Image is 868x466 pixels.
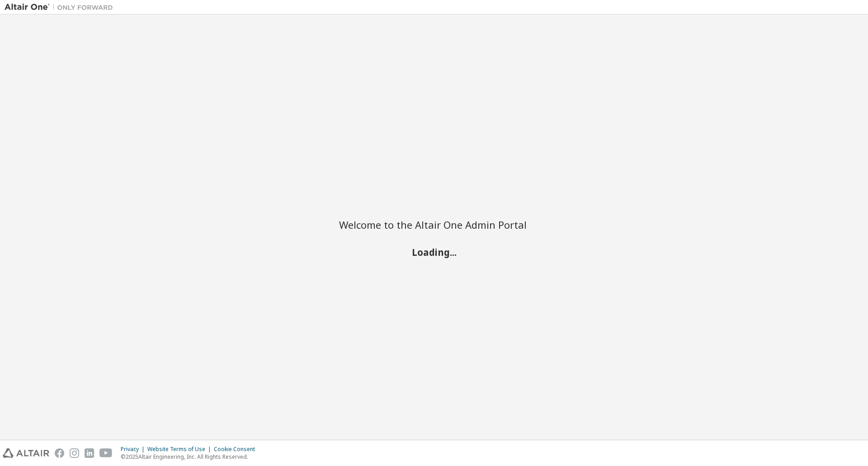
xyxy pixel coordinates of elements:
img: instagram.svg [70,448,79,458]
img: facebook.svg [55,448,64,458]
h2: Loading... [339,246,529,258]
img: altair_logo.svg [3,448,49,458]
div: Website Terms of Use [147,446,214,453]
div: Cookie Consent [214,446,260,453]
div: Privacy [121,446,147,453]
img: youtube.svg [99,448,113,458]
img: linkedin.svg [85,448,94,458]
img: Altair One [5,3,118,12]
p: © 2025 Altair Engineering, Inc. All Rights Reserved. [121,453,260,461]
h2: Welcome to the Altair One Admin Portal [339,218,529,231]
